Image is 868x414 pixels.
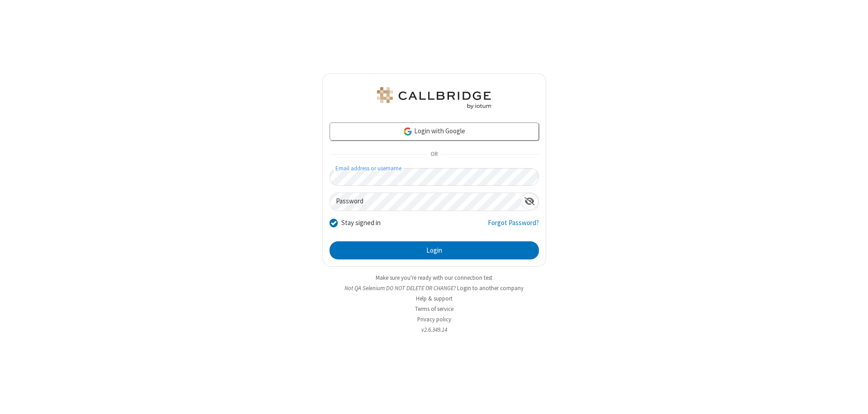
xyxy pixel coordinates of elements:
button: Login to another company [457,284,524,292]
a: Forgot Password? [488,218,539,235]
img: google-icon.png [403,127,413,136]
a: Login with Google [330,122,539,141]
span: OR [427,148,441,161]
a: Help & support [416,295,453,302]
input: Email address or username [330,168,539,186]
li: Not QA Selenium DO NOT DELETE OR CHANGE? [322,284,546,292]
button: Login [330,241,539,259]
li: v2.6.349.14 [322,325,546,334]
a: Terms of service [415,305,453,313]
a: Privacy policy [417,315,451,323]
div: Show password [521,193,538,210]
a: Make sure you're ready with our connection test [376,274,492,282]
input: Password [330,193,521,211]
img: QA Selenium DO NOT DELETE OR CHANGE [375,87,493,109]
label: Stay signed in [341,218,381,228]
